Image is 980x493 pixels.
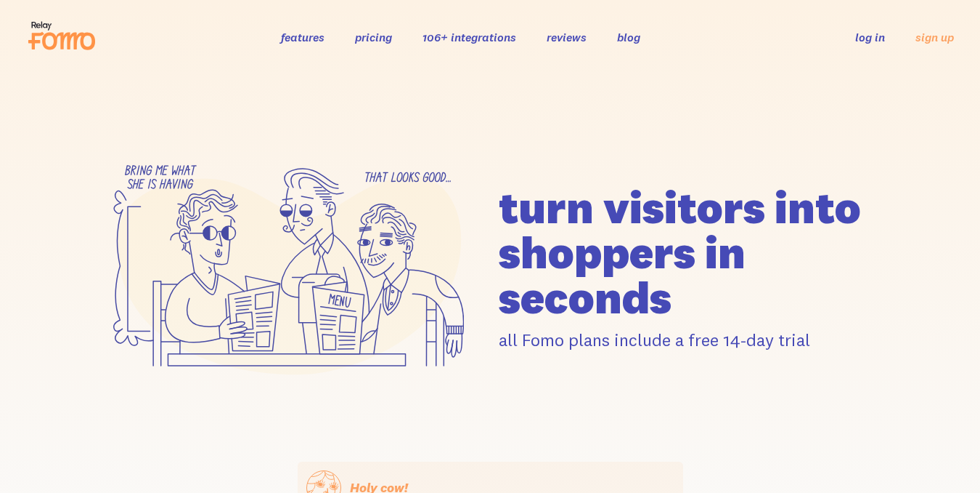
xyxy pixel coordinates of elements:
a: 106+ integrations [422,30,516,44]
a: reviews [547,30,587,44]
a: blog [617,30,640,44]
p: all Fomo plans include a free 14-day trial [499,329,884,351]
a: pricing [355,30,392,44]
a: features [281,30,324,44]
a: log in [855,30,885,44]
a: sign up [915,30,954,45]
h1: turn visitors into shoppers in seconds [499,185,884,320]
